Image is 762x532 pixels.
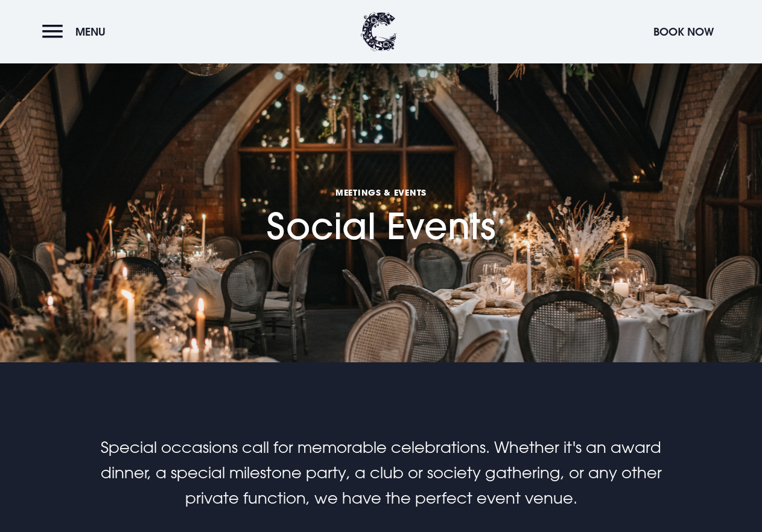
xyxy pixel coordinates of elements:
img: Clandeboye Lodge [361,12,397,51]
span: Meetings & Events [267,187,495,198]
h1: Social Events [267,121,495,248]
button: Book Now [647,19,720,45]
span: Special occasions call for memorable celebrations. Whether it's an award dinner, a special milest... [101,438,662,507]
button: Menu [42,19,112,45]
span: Menu [75,25,106,39]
